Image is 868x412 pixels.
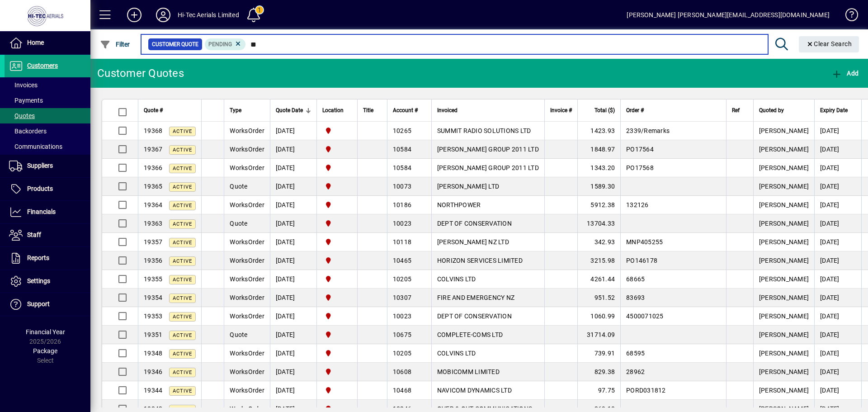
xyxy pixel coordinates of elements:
[322,126,352,136] span: HI-TEC AERIALS LTD
[173,166,192,171] span: Active
[814,307,861,326] td: [DATE]
[577,307,620,326] td: 1060.99
[173,221,192,227] span: Active
[577,140,620,159] td: 1848.97
[437,164,539,171] span: [PERSON_NAME] GROUP 2011 LTD
[230,220,247,227] span: Quote
[732,105,748,115] div: Ref
[173,277,192,283] span: Active
[270,289,316,307] td: [DATE]
[230,331,247,338] span: Quote
[437,257,523,264] span: HORIZON SERVICES LIMITED
[577,363,620,381] td: 829.38
[5,93,90,108] a: Payments
[393,105,418,115] span: Account #
[437,238,509,246] span: [PERSON_NAME] NZ LTD
[393,350,411,357] span: 10205
[270,214,316,233] td: [DATE]
[759,368,809,375] span: [PERSON_NAME]
[814,270,861,289] td: [DATE]
[144,368,162,375] span: 19346
[173,240,192,246] span: Active
[322,237,352,247] span: HI-TEC AERIALS LTD
[9,128,47,135] span: Backorders
[230,257,264,264] span: WorksOrder
[5,224,90,246] a: Staff
[437,127,531,134] span: SUMMIT RADIO SOLUTIONS LTD
[626,275,645,283] span: 68665
[759,350,809,357] span: [PERSON_NAME]
[5,293,90,316] a: Support
[437,275,476,283] span: COLVINS LTD
[144,105,196,115] div: Quote #
[270,381,316,400] td: [DATE]
[322,274,352,284] span: HI-TEC AERIALS LTD
[230,294,264,301] span: WorksOrder
[626,146,654,153] span: PO17564
[393,387,411,394] span: 10468
[437,201,481,208] span: NORTHPOWER
[839,2,857,31] a: Knowledge Base
[393,294,411,301] span: 10307
[178,8,239,22] div: Hi-Tec Aerials Limited
[577,214,620,233] td: 13704.33
[759,238,809,246] span: [PERSON_NAME]
[120,7,149,23] button: Add
[814,140,861,159] td: [DATE]
[437,387,512,394] span: NAVICOM DYNAMICS LTD
[230,201,264,208] span: WorksOrder
[626,294,645,301] span: 83693
[9,143,62,150] span: Communications
[98,36,132,52] button: Filter
[814,251,861,270] td: [DATE]
[626,368,645,375] span: 28962
[5,139,90,154] a: Communications
[626,238,663,246] span: MNP405255
[270,251,316,270] td: [DATE]
[363,105,382,115] div: Title
[577,344,620,363] td: 739.91
[437,220,512,227] span: DEPT OF CONSERVATION
[550,105,572,115] span: Invoice #
[437,294,514,301] span: FIRE AND EMERGENCY NZ
[173,184,192,190] span: Active
[437,331,503,338] span: COMPLETE-COMS LTD
[577,122,620,140] td: 1423.93
[759,331,809,338] span: [PERSON_NAME]
[814,233,861,251] td: [DATE]
[759,201,809,208] span: [PERSON_NAME]
[230,275,264,283] span: WorksOrder
[9,112,35,119] span: Quotes
[270,344,316,363] td: [DATE]
[27,162,53,169] span: Suppliers
[270,270,316,289] td: [DATE]
[144,220,162,227] span: 19363
[437,146,539,153] span: [PERSON_NAME] GROUP 2011 LTD
[814,381,861,400] td: [DATE]
[393,105,426,115] div: Account #
[626,127,670,134] span: 2339/Remarks
[144,275,162,283] span: 19355
[577,289,620,307] td: 951.52
[322,105,344,115] span: Location
[144,350,162,357] span: 19348
[276,105,311,115] div: Quote Date
[144,146,162,153] span: 19367
[270,196,316,214] td: [DATE]
[276,105,303,115] span: Quote Date
[322,311,352,321] span: HI-TEC AERIALS LTD
[173,203,192,208] span: Active
[322,330,352,340] span: HI-TEC AERIALS LTD
[626,201,649,208] span: 132126
[27,208,56,215] span: Financials
[759,313,809,320] span: [PERSON_NAME]
[9,97,43,104] span: Payments
[205,38,246,50] mat-chip: Pending Status: Pending
[27,62,58,69] span: Customers
[144,238,162,246] span: 19357
[814,214,861,233] td: [DATE]
[144,387,162,394] span: 19344
[577,381,620,400] td: 97.75
[144,257,162,264] span: 19356
[5,270,90,293] a: Settings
